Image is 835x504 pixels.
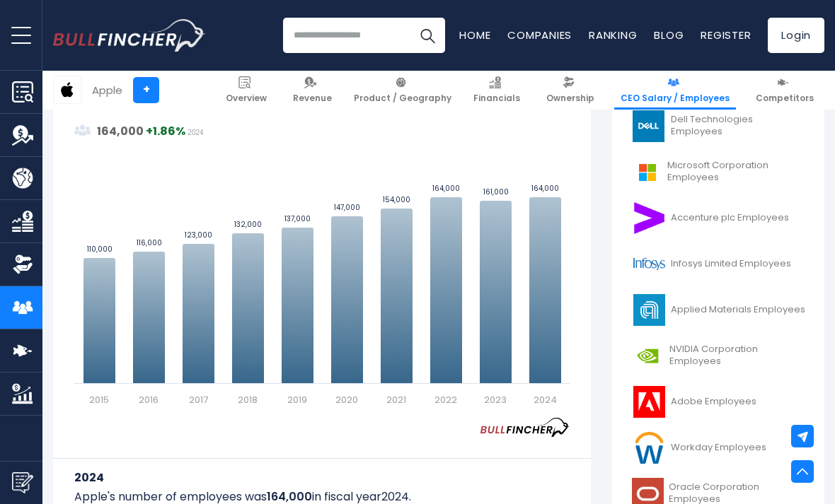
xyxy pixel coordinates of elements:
[334,202,360,213] text: 147,000
[589,28,637,42] a: Ranking
[97,123,144,139] strong: 164,000
[238,393,258,406] text: 2018
[534,393,557,406] text: 2024
[701,28,751,42] a: Register
[133,77,159,103] a: +
[87,244,113,254] text: 110,000
[623,245,814,283] a: Infosys Limited Employees
[631,202,667,234] img: ACN logo
[631,248,667,280] img: INFY logo
[531,183,559,194] text: 164,000
[631,340,665,372] img: NVDA logo
[459,28,490,42] a: Home
[540,71,601,110] a: Ownership
[623,382,814,421] a: Adobe Employees
[139,393,159,406] text: 2016
[631,386,667,418] img: ADBE logo
[92,82,122,98] div: Apple
[667,160,805,184] span: Microsoft Corporation Employees
[671,304,805,316] span: Applied Materials Employees
[768,18,824,53] a: Login
[483,187,509,197] text: 161,000
[226,93,267,104] span: Overview
[631,432,667,464] img: WDAY logo
[614,71,736,110] a: CEO Salary / Employees
[189,393,208,406] text: 2017
[74,122,91,139] img: graph_employee_icon.svg
[284,213,311,224] text: 137,000
[287,71,338,110] a: Revenue
[507,28,572,42] a: Companies
[54,76,81,103] img: AAPL logo
[53,19,205,52] a: Go to homepage
[53,19,206,52] img: Bullfincher logo
[74,89,570,407] svg: Apple's Employees Trend
[219,71,273,110] a: Overview
[74,469,570,486] h3: 2024
[188,129,203,136] span: 2024
[383,194,410,205] text: 154,000
[287,393,307,406] text: 2019
[386,393,406,406] text: 2021
[623,336,814,375] a: NVIDIA Corporation Employees
[671,114,805,138] span: Dell Technologies Employees
[631,156,663,188] img: MSFT logo
[623,153,814,192] a: Microsoft Corporation Employees
[671,442,766,454] span: Workday Employees
[749,71,820,110] a: Competitors
[623,428,814,467] a: Workday Employees
[410,18,445,53] button: Search
[434,393,457,406] text: 2022
[623,291,814,329] a: Applied Materials Employees
[671,258,791,270] span: Infosys Limited Employees
[621,93,730,104] span: CEO Salary / Employees
[234,219,262,230] text: 132,000
[671,396,756,408] span: Adobe Employees
[146,123,185,139] strong: +
[756,93,814,104] span: Competitors
[623,107,814,146] a: Dell Technologies Employees
[12,254,33,275] img: Ownership
[484,393,507,406] text: 2023
[671,212,789,224] span: Accenture plc Employees
[432,183,460,194] text: 164,000
[137,238,162,248] text: 116,000
[473,93,520,104] span: Financials
[185,230,212,240] text: 123,000
[354,93,451,104] span: Product / Geography
[669,344,805,368] span: NVIDIA Corporation Employees
[293,93,332,104] span: Revenue
[631,110,667,142] img: DELL logo
[546,93,594,104] span: Ownership
[467,71,526,110] a: Financials
[153,123,185,139] strong: 1.86%
[347,71,458,110] a: Product / Geography
[89,393,109,406] text: 2015
[654,28,684,42] a: Blog
[335,393,358,406] text: 2020
[631,294,667,326] img: AMAT logo
[623,199,814,238] a: Accenture plc Employees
